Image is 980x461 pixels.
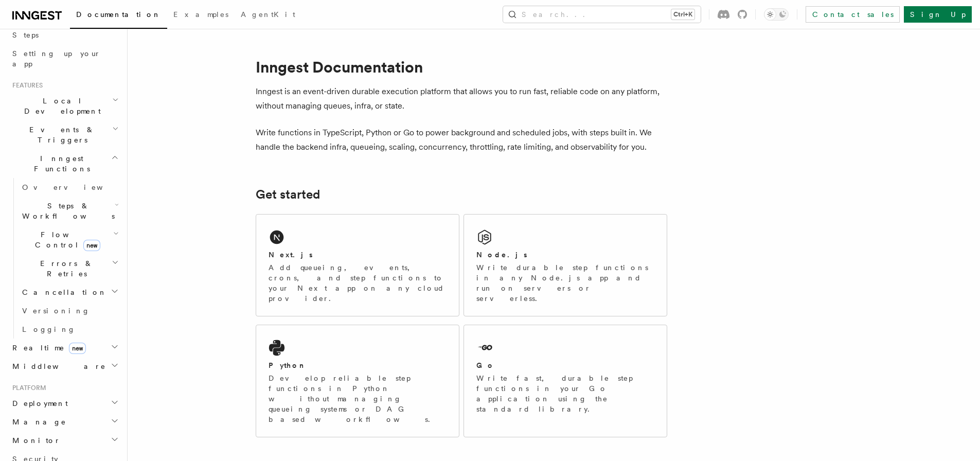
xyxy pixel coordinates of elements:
[8,384,46,392] span: Platform
[8,339,121,357] button: Realtimenew
[235,3,301,28] a: AgentKit
[8,357,121,376] button: Middleware
[806,6,900,23] a: Contact sales
[241,10,295,19] span: AgentKit
[476,250,527,260] h2: Node.js
[18,201,115,221] span: Steps & Workflows
[22,307,90,315] span: Versioning
[18,225,121,254] button: Flow Controlnew
[476,360,495,370] h2: Go
[8,153,111,174] span: Inngest Functions
[8,92,121,120] button: Local Development
[173,10,228,19] span: Examples
[18,283,121,302] button: Cancellation
[8,15,121,44] a: Leveraging Steps
[18,320,121,339] a: Logging
[269,373,447,424] p: Develop reliable step functions in Python without managing queueing systems or DAG based workflows.
[18,287,107,297] span: Cancellation
[8,343,86,353] span: Realtime
[8,149,121,178] button: Inngest Functions
[464,214,667,316] a: Node.jsWrite durable step functions in any Node.js app and run on servers or serverless.
[12,49,101,68] span: Setting up your app
[69,343,86,354] span: new
[269,262,447,304] p: Add queueing, events, crons, and step functions to your Next app on any cloud provider.
[8,125,112,145] span: Events & Triggers
[70,3,167,29] a: Documentation
[8,178,121,339] div: Inngest Functions
[76,10,161,19] span: Documentation
[8,435,61,446] span: Monitor
[8,413,121,431] button: Manage
[256,325,459,437] a: PythonDevelop reliable step functions in Python without managing queueing systems or DAG based wo...
[476,262,654,304] p: Write durable step functions in any Node.js app and run on servers or serverless.
[904,6,972,23] a: Sign Up
[83,240,100,251] span: new
[671,9,694,20] kbd: Ctrl+K
[8,120,121,149] button: Events & Triggers
[8,96,112,116] span: Local Development
[8,394,121,413] button: Deployment
[18,254,121,283] button: Errors & Retries
[8,417,66,427] span: Manage
[256,58,667,76] h1: Inngest Documentation
[18,197,121,225] button: Steps & Workflows
[764,8,789,21] button: Toggle dark mode
[18,229,113,250] span: Flow Control
[18,258,112,279] span: Errors & Retries
[22,183,128,191] span: Overview
[464,325,667,437] a: GoWrite fast, durable step functions in your Go application using the standard library.
[8,81,43,90] span: Features
[256,214,459,316] a: Next.jsAdd queueing, events, crons, and step functions to your Next app on any cloud provider.
[476,373,654,414] p: Write fast, durable step functions in your Go application using the standard library.
[256,84,667,113] p: Inngest is an event-driven durable execution platform that allows you to run fast, reliable code ...
[18,178,121,197] a: Overview
[269,250,313,260] h2: Next.js
[8,44,121,73] a: Setting up your app
[167,3,235,28] a: Examples
[256,187,320,202] a: Get started
[18,302,121,320] a: Versioning
[503,6,701,23] button: Search...Ctrl+K
[22,325,76,333] span: Logging
[8,431,121,450] button: Monitor
[256,126,667,154] p: Write functions in TypeScript, Python or Go to power background and scheduled jobs, with steps bu...
[8,361,106,371] span: Middleware
[8,398,68,409] span: Deployment
[269,360,307,370] h2: Python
